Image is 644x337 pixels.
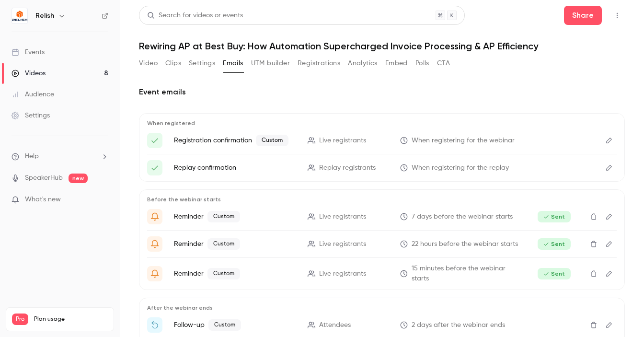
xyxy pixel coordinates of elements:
[35,11,54,21] h6: Relish
[11,151,108,162] li: help-dropdown-opener
[601,236,617,252] button: Edit
[207,268,240,279] span: Custom
[538,238,571,250] span: Sent
[174,135,296,146] p: Registration confirmation
[207,238,240,250] span: Custom
[11,47,45,57] div: Events
[538,268,571,279] span: Sent
[147,196,617,203] p: Before the webinar starts
[139,56,158,71] button: Video
[538,211,571,222] span: Sent
[11,111,50,120] div: Settings
[609,8,625,23] button: Top Bar Actions
[139,86,625,98] h2: Event emails
[348,56,378,71] button: Analytics
[69,174,88,183] span: new
[586,266,601,281] button: Delete
[586,236,601,252] button: Delete
[223,56,243,71] button: Emails
[25,195,61,205] span: What's new
[147,304,617,312] p: After the webinar ends
[601,209,617,224] button: Edit
[319,320,351,330] span: Attendees
[601,266,617,281] button: Edit
[319,136,366,146] span: Live registrants
[189,56,215,71] button: Settings
[251,56,290,71] button: UTM builder
[34,315,108,323] span: Plan usage
[437,56,450,71] button: CTA
[385,56,408,71] button: Embed
[147,160,617,175] li: Here's your access link to {{ event_name }}!
[165,56,181,71] button: Clips
[412,136,515,146] span: When registering for the webinar
[147,11,243,21] div: Search for videos or events
[11,69,46,78] div: Videos
[174,319,296,331] p: Follow-up
[298,56,340,71] button: Registrations
[412,264,522,284] span: 15 minutes before the webinar starts
[415,56,429,71] button: Polls
[601,317,617,333] button: Edit
[147,264,617,284] li: {{ registrant_first_name }}, Join Us Live!
[319,163,376,173] span: Replay registrants
[174,163,296,173] p: Replay confirmation
[174,268,296,279] p: Reminder
[97,196,108,204] iframe: Noticeable Trigger
[147,317,617,333] li: Thanks for attending!
[208,319,241,331] span: Custom
[147,119,617,127] p: When registered
[174,238,296,250] p: Reminder
[11,90,54,99] div: Audience
[139,40,625,52] h1: Rewiring AP at Best Buy: How Automation Supercharged Invoice Processing & AP Efficiency
[564,6,602,25] button: Share
[319,269,366,279] span: Live registrants
[586,317,601,333] button: Delete
[147,236,617,252] li: See You in Less Than 24 Hours
[586,209,601,224] button: Delete
[412,320,505,330] span: 2 days after the webinar ends
[601,160,617,175] button: Edit
[12,8,27,23] img: Relish
[25,151,39,162] span: Help
[319,239,366,249] span: Live registrants
[412,212,513,222] span: 7 days before the webinar starts
[147,209,617,224] li: This Time Next Week!
[412,163,509,173] span: When registering for the replay
[412,239,518,249] span: 22 hours before the webinar starts
[25,173,63,183] a: SpeakerHub
[147,133,617,148] li: Success, {{ registrant_first_name }}!
[12,314,28,325] span: Pro
[319,212,366,222] span: Live registrants
[174,211,296,222] p: Reminder
[207,211,240,222] span: Custom
[256,135,288,146] span: Custom
[601,133,617,148] button: Edit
